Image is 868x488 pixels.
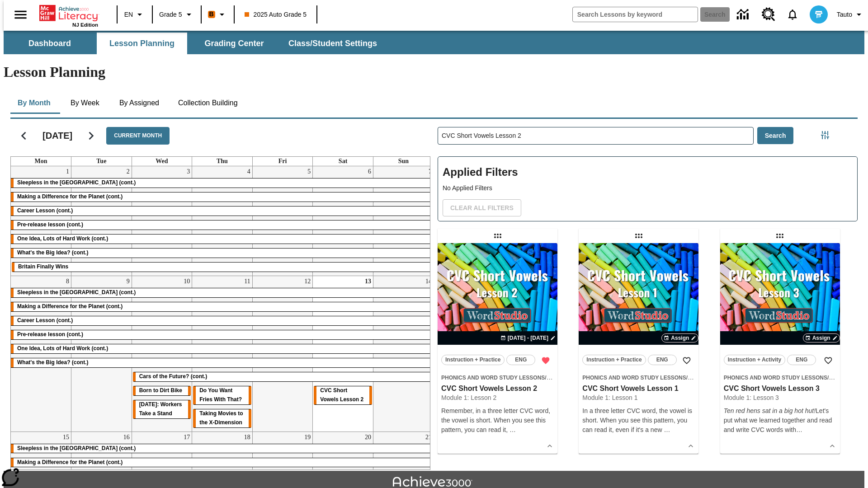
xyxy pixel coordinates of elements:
a: Sunday [396,157,410,166]
div: Career Lesson (cont.) [11,316,434,325]
a: Saturday [337,157,349,166]
button: ENG [648,355,677,365]
td: September 6, 2025 [313,166,373,276]
span: Career Lesson (cont.) [17,317,73,324]
a: September 9, 2025 [125,276,132,287]
span: / [545,374,552,381]
span: 2025 Auto Grade 5 [245,10,307,19]
a: September 8, 2025 [64,276,71,287]
button: Boost Class color is orange. Change class color [204,6,231,23]
input: Search Lessons By Keyword [438,127,753,144]
a: September 6, 2025 [366,166,373,177]
div: Britain Finally Wins [12,263,433,272]
span: Cars of the Future? (cont.) [139,373,208,380]
button: Select a new avatar [804,3,833,26]
div: One Idea, Lots of Hard Work (cont.) [11,344,434,353]
a: September 5, 2025 [306,166,312,177]
button: ENG [787,355,816,365]
div: Draggable lesson: CVC Short Vowels Lesson 3 [773,229,787,243]
td: September 13, 2025 [313,276,373,432]
h2: [DATE] [42,130,72,141]
div: Making a Difference for the Planet (cont.) [11,458,434,467]
a: September 10, 2025 [182,276,192,287]
button: Language: EN, Select a language [120,6,149,23]
button: ENG [506,355,535,365]
a: September 17, 2025 [182,432,192,443]
div: Taking Movies to the X-Dimension [193,409,251,427]
td: September 7, 2025 [373,166,434,276]
div: lesson details [438,243,557,454]
button: Grade: Grade 5, Select a grade [156,6,198,23]
button: Show Details [543,439,557,453]
button: Open side menu [7,1,34,28]
span: … [664,426,670,433]
div: What's the Big Idea? (cont.) [11,249,434,258]
td: September 9, 2025 [71,276,132,432]
button: Previous [12,124,35,147]
span: Instruction + Practice [586,355,642,365]
span: Pre-release lesson (cont.) [17,221,83,228]
button: Current Month [106,127,170,145]
td: September 3, 2025 [132,166,192,276]
button: Next [80,124,103,147]
h3: CVC Short Vowels Lesson 3 [724,384,836,394]
div: Sleepless in the Animal Kingdom (cont.) [11,178,434,188]
a: September 1, 2025 [64,166,71,177]
button: Assign Choose Dates [661,333,698,343]
div: lesson details [579,243,698,454]
div: Calendar [3,115,430,470]
div: Making a Difference for the Planet (cont.) [11,192,434,202]
a: September 2, 2025 [125,166,132,177]
img: avatar image [810,5,828,23]
button: Show Details [826,439,839,453]
span: Tauto [837,10,852,19]
button: Instruction + Practice [441,355,505,365]
div: Cars of the Future? (cont.) [133,372,434,381]
div: Pre-release lesson (cont.) [11,221,434,230]
span: Making a Difference for the Planet (cont.) [17,303,123,310]
span: CVC Short Vowels [688,375,735,381]
span: / [686,374,694,381]
span: Assign [671,334,689,342]
span: ENG [515,355,527,365]
button: By Month [10,92,58,114]
span: Sleepless in the Animal Kingdom (cont.) [17,445,136,451]
a: September 11, 2025 [242,276,252,287]
span: CVC Short Vowels Lesson 2 [320,387,363,403]
span: Sleepless in the Animal Kingdom (cont.) [17,179,136,186]
span: ENG [656,355,668,365]
div: Applied Filters [438,156,858,221]
button: Dashboard [5,33,95,54]
td: September 5, 2025 [252,166,313,276]
span: ENG [796,355,807,365]
a: September 15, 2025 [61,432,71,443]
div: lesson details [720,243,840,454]
span: CVC Short Vowels [547,375,594,381]
div: In a three letter CVC word, the vowel is short. When you see this pattern, you can read it, even ... [582,406,695,435]
a: Resource Center, Will open in new tab [756,2,781,27]
span: One Idea, Lots of Hard Work (cont.) [17,345,108,352]
input: search field [573,7,698,22]
a: Wednesday [154,157,170,166]
td: September 1, 2025 [11,166,71,276]
p: Let's put what we learned together and read and write CVC words wit [724,406,836,435]
div: Draggable lesson: CVC Short Vowels Lesson 1 [632,229,646,243]
button: Grading Center [189,33,279,54]
span: Instruction + Activity [728,355,782,365]
a: September 18, 2025 [242,432,252,443]
h2: Applied Filters [443,161,853,183]
button: By Assigned [112,92,166,114]
span: / [827,374,835,381]
span: EN [124,10,133,19]
span: … [509,426,516,433]
span: [DATE] - [DATE] [508,334,548,342]
a: September 12, 2025 [302,276,312,287]
div: Sleepless in the Animal Kingdom (cont.) [11,444,434,453]
td: September 10, 2025 [132,276,192,432]
h3: CVC Short Vowels Lesson 1 [582,384,695,394]
button: Add to Favorites [820,352,836,369]
span: Topic: Phonics and Word Study Lessons/CVC Short Vowels [441,373,554,382]
p: Remember, in a three letter CVC word, the vowel is short. When you see this pattern, you can read... [441,406,554,435]
button: Filters Side menu [816,126,834,144]
span: Instruction + Practice [445,355,500,365]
